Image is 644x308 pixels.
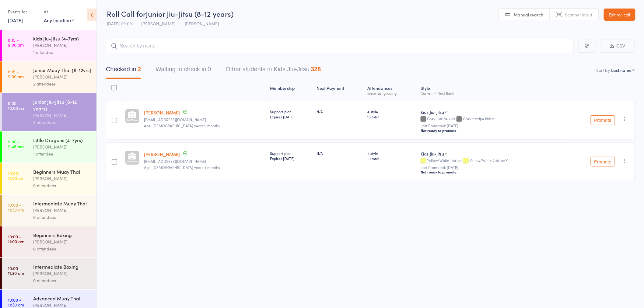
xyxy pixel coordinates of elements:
div: Last name [611,67,632,73]
div: N/A [317,151,362,156]
a: [PERSON_NAME] [144,109,180,116]
div: Support plan [270,151,312,161]
label: Sort by [597,67,610,73]
span: 4 style [367,109,416,114]
div: 0 attendees [33,182,91,189]
div: Not ready to promote [421,170,560,174]
div: since last grading [367,91,416,95]
a: 10:00 -11:30 amIntermediate Boxing[PERSON_NAME]0 attendees [2,258,96,289]
span: [PERSON_NAME] [185,20,219,26]
a: [PERSON_NAME] [144,151,180,157]
button: Other students in Kids Jiu-Jitsu328 [226,63,321,79]
div: 2 [138,66,141,72]
div: [PERSON_NAME] [33,112,91,119]
button: CSV [600,40,635,53]
time: 9:00 - 10:00 am [8,101,25,110]
div: N/A [317,109,362,114]
a: 10:00 -11:30 amIntermediate Muay Thai[PERSON_NAME]0 attendees [2,195,96,226]
div: Atten­dances [365,82,418,98]
div: 0 attendees [33,214,91,221]
a: 8:15 -9:00 amJunior Muay Thai (8-12yrs)[PERSON_NAME]2 attendees [2,61,96,93]
div: Advanced Muay Thai [33,295,91,302]
div: 1 attendee [33,150,91,157]
small: Last Promoted: [DATE] [421,124,560,128]
time: 10:00 - 11:00 am [8,171,24,180]
button: Checked in2 [106,63,141,79]
div: Current / Next Rank [421,91,560,95]
div: Not ready to promote [421,128,560,133]
div: [PERSON_NAME] [33,238,91,245]
div: Membership [268,82,314,98]
div: Events for [8,7,38,17]
small: Last Promoted: [DATE] [421,165,560,170]
div: kids Jiu-Jitsu (4-7yrs) [33,35,91,42]
div: Style [418,82,562,98]
div: Junior Jiu-Jitsu (8-12 years) [33,98,91,112]
div: 2 attendees [33,119,91,126]
div: Support plan [270,109,312,119]
span: 10 total [367,114,416,119]
div: Next Payment [314,82,365,98]
span: Age: [DEMOGRAPHIC_DATA] years 4 months [144,165,220,170]
time: 10:00 - 11:30 am [8,266,24,275]
time: 10:00 - 11:30 am [8,297,24,307]
small: Coachshanegreenwood@gmail.com [144,159,265,163]
span: 10 total [367,156,416,161]
div: [PERSON_NAME] [33,270,91,277]
time: 10:00 - 11:30 am [8,202,24,212]
a: 9:00 -10:00 amJunior Jiu-Jitsu (8-12 years)[PERSON_NAME]2 attendees [2,93,96,131]
div: [PERSON_NAME] [33,73,91,80]
time: 8:15 - 9:00 am [8,37,24,47]
time: 9:00 - 9:45 am [8,139,24,149]
div: Expires [DATE] [270,156,312,161]
span: Scanner input [565,12,593,18]
span: [PERSON_NAME] [141,20,175,26]
div: Grey 2 stripe kids [463,117,492,121]
div: 328 [311,66,321,72]
span: Manual search [514,12,544,18]
span: 4 style [367,151,416,156]
div: 0 attendees [33,277,91,284]
div: 0 attendees [33,245,91,252]
button: Waiting to check in0 [156,63,211,79]
div: Kids Jiu-Jitsu [421,109,444,115]
div: Expires [DATE] [270,114,312,119]
small: Coachshanegreenwood@gmail.com [144,117,265,122]
div: 2 attendees [33,80,91,87]
div: Yellow/White 2 stripe [470,158,505,162]
div: Intermediate Muay Thai [33,200,91,207]
a: Exit roll call [604,9,635,21]
time: 10:00 - 11:00 am [8,234,24,244]
div: Little Dragons (4-7yrs) [33,137,91,143]
div: Beginners Muay Thai [33,168,91,175]
div: [PERSON_NAME] [33,175,91,182]
a: 8:15 -9:00 amkids Jiu-Jitsu (4-7yrs)[PERSON_NAME]1 attendee [2,30,96,61]
div: At [44,7,74,17]
span: Roll Call for [107,9,146,19]
span: Age: [DEMOGRAPHIC_DATA] years 9 months [144,123,220,128]
div: 1 attendee [33,49,91,56]
a: 10:00 -11:00 amBeginners Boxing[PERSON_NAME]0 attendees [2,226,96,257]
div: Intermediate Boxing [33,263,91,270]
div: Junior Muay Thai (8-12yrs) [33,67,91,73]
a: [DATE] [8,17,23,23]
span: Junior Jiu-Jitsu (8-12 years) [146,9,233,19]
div: [PERSON_NAME] [33,42,91,49]
div: [PERSON_NAME] [33,207,91,214]
div: Kids Jiu-Jitsu [421,151,444,157]
div: Yellow/White 1 stripe [421,158,560,163]
div: Any location [44,17,74,23]
a: 9:00 -9:45 amLittle Dragons (4-7yrs)[PERSON_NAME]1 attendee [2,131,96,163]
button: Promote [591,157,615,166]
div: 0 [208,66,211,72]
div: Beginners Boxing [33,232,91,238]
button: Promote [591,115,615,125]
div: Grey 1 stripe kids [421,117,560,122]
span: [DATE] 09:00 [107,20,132,26]
a: 10:00 -11:00 amBeginners Muay Thai[PERSON_NAME]0 attendees [2,163,96,194]
input: Search by name [106,39,574,53]
div: [PERSON_NAME] [33,143,91,150]
time: 8:15 - 9:00 am [8,69,24,79]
